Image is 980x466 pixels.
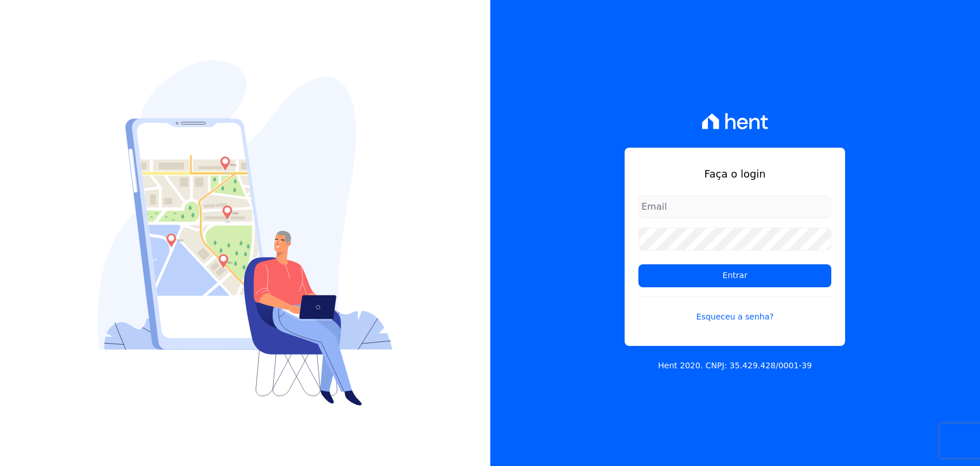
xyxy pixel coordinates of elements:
p: Hent 2020. CNPJ: 35.429.428/0001-39 [658,360,812,372]
input: Entrar [638,264,831,287]
input: Email [638,195,831,218]
img: Login [98,60,393,406]
a: Esqueceu a senha? [638,296,831,323]
h1: Faça o login [638,166,831,182]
